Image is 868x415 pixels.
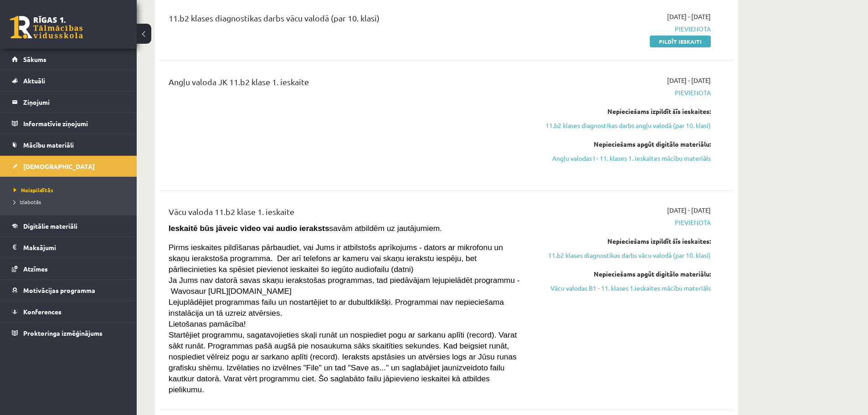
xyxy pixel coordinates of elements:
div: Nepieciešams izpildīt šīs ieskaites: [539,107,711,116]
a: Vācu valodas B1 - 11. klases 1.ieskaites mācību materiāls [539,283,711,293]
a: [DEMOGRAPHIC_DATA] [12,156,125,177]
legend: Maksājumi [23,237,125,258]
span: [DATE] - [DATE] [667,205,711,215]
span: Lejuplādējiet programmas failu un nostartējiet to ar dubultklikšķi. Programmai nav nepieciešama i... [169,297,504,318]
a: Angļu valodas I - 11. klases 1. ieskaites mācību materiāls [539,154,711,163]
a: Aktuāli [12,70,125,91]
strong: Ieskaitē būs jāveic video vai audio ieraksts [169,224,329,233]
span: Pievienota [539,218,711,227]
span: Neizpildītās [14,186,53,194]
a: Mācību materiāli [12,134,125,155]
span: Ja Jums nav datorā savas skaņu ierakstošas programmas, tad piedāvājam lejupielādēt programmu - Wa... [169,276,520,296]
a: Proktoringa izmēģinājums [12,323,125,343]
legend: Ziņojumi [23,92,125,113]
a: Ziņojumi [12,92,125,113]
span: Atzīmes [23,265,48,273]
div: Vācu valoda 11.b2 klase 1. ieskaite [169,205,525,222]
a: Pildīt ieskaiti [650,36,711,47]
div: Nepieciešams izpildīt šīs ieskaites: [539,236,711,246]
span: Konferences [23,307,62,316]
a: Maksājumi [12,237,125,258]
a: 11.b2 klases diagnostikas darbs vācu valodā (par 10. klasi) [539,251,711,260]
span: [DEMOGRAPHIC_DATA] [23,162,95,170]
span: [DATE] - [DATE] [667,12,711,21]
legend: Informatīvie ziņojumi [23,113,125,134]
span: savām atbildēm uz jautājumiem. [169,224,442,233]
a: Informatīvie ziņojumi [12,113,125,134]
a: Digitālie materiāli [12,215,125,236]
span: Izlabotās [14,198,41,205]
span: Sākums [23,55,46,63]
span: Mācību materiāli [23,141,74,149]
a: Motivācijas programma [12,280,125,301]
span: Aktuāli [23,77,45,85]
a: Sākums [12,49,125,70]
div: Nepieciešams apgūt digitālo materiālu: [539,139,711,149]
span: Lietošanas pamācība! [169,319,246,328]
a: 11.b2 klases diagnostikas darbs angļu valodā (par 10. klasi) [539,121,711,130]
span: Pirms ieskaites pildīšanas pārbaudiet, vai Jums ir atbilstošs aprīkojums - dators ar mikrofonu un... [169,243,503,274]
span: Digitālie materiāli [23,222,77,230]
span: Startējiet programmu, sagatavojieties skaļi runāt un nospiediet pogu ar sarkanu aplīti (record). ... [169,330,517,394]
span: Motivācijas programma [23,286,95,294]
div: Nepieciešams apgūt digitālo materiālu: [539,269,711,279]
a: Atzīmes [12,258,125,279]
div: Angļu valoda JK 11.b2 klase 1. ieskaite [169,76,525,92]
span: Proktoringa izmēģinājums [23,329,103,337]
a: Izlabotās [14,198,128,206]
a: Neizpildītās [14,186,128,194]
div: 11.b2 klases diagnostikas darbs vācu valodā (par 10. klasi) [169,12,525,29]
span: [DATE] - [DATE] [667,76,711,85]
span: Pievienota [539,24,711,34]
a: Rīgas 1. Tālmācības vidusskola [10,16,83,39]
span: Pievienota [539,88,711,97]
a: Konferences [12,301,125,322]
